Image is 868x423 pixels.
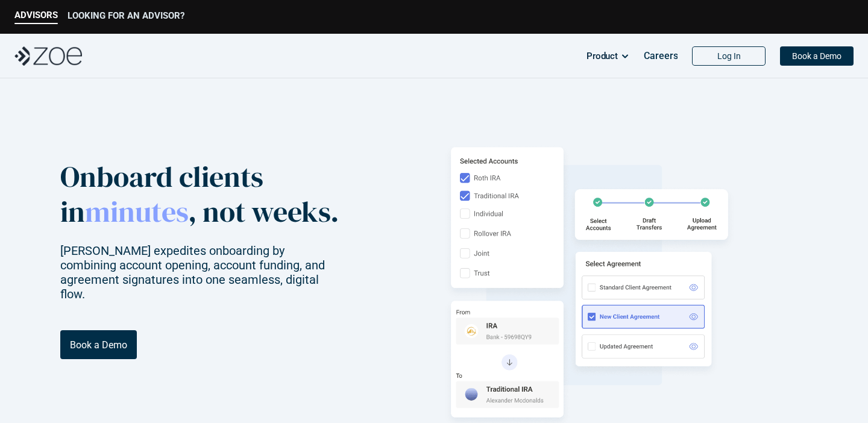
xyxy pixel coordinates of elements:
a: Log In [692,46,766,66]
a: Book a Demo [780,46,854,66]
a: Careers [644,44,678,68]
p: Careers [644,50,678,61]
p: Book a Demo [792,51,841,61]
p: Product [587,47,618,65]
span: minutes [85,192,188,231]
p: ADVISORS [14,10,58,20]
p: [PERSON_NAME] expedites onboarding by combining account opening, account funding, and agreement s... [60,244,341,302]
p: Book a Demo [70,339,127,351]
a: LOOKING FOR AN ADVISOR? [68,10,184,24]
p: LOOKING FOR AN ADVISOR? [68,10,184,21]
p: Log In [717,51,741,61]
p: Onboard clients in , not weeks. [60,160,341,229]
a: Book a Demo [60,331,137,360]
